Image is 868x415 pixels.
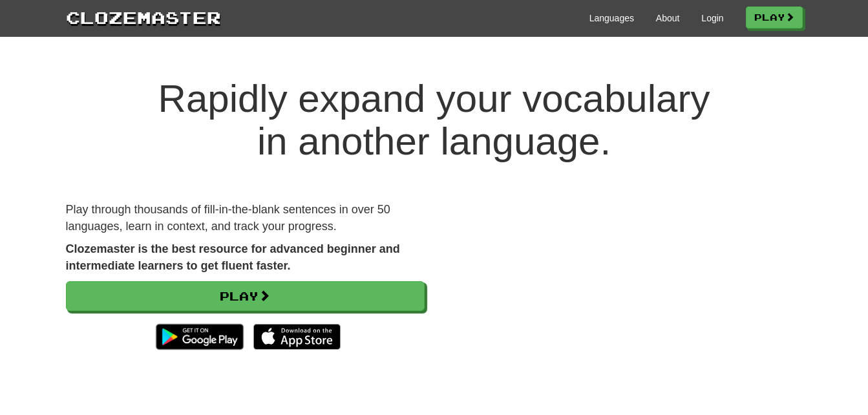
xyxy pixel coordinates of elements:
a: Clozemaster [66,5,221,29]
a: About [656,12,680,25]
img: Download_on_the_App_Store_Badge_US-UK_135x40-25178aeef6eb6b83b96f5f2d004eda3bffbb37122de64afbaef7... [253,324,341,350]
p: Play through thousands of fill-in-the-blank sentences in over 50 languages, learn in context, and... [66,202,425,235]
a: Login [701,12,723,25]
a: Play [746,6,803,28]
strong: Clozemaster is the best resource for advanced beginner and intermediate learners to get fluent fa... [66,242,400,272]
a: Play [66,281,425,311]
a: Languages [589,12,634,25]
img: Get it on Google Play [149,317,249,356]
